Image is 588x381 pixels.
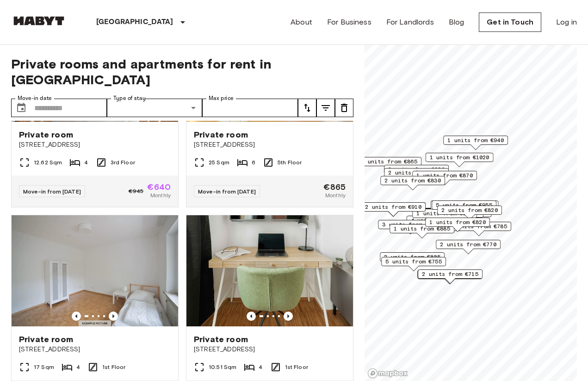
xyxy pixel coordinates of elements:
[34,158,62,167] span: 12.62 Sqm
[390,224,454,238] div: Map marker
[198,188,256,195] span: Move-in from [DATE]
[194,334,248,345] span: Private room
[76,363,80,371] span: 4
[384,165,449,179] div: Map marker
[209,94,234,102] label: Max price
[247,312,256,321] button: Previous image
[284,312,293,321] button: Previous image
[335,99,353,117] button: tune
[384,176,441,185] span: 2 units from €830
[384,168,449,182] div: Map marker
[440,240,496,249] span: 2 units from €770
[479,12,541,32] a: Get in Touch
[416,171,473,180] span: 1 units from €870
[418,269,483,284] div: Map marker
[194,345,346,354] span: [STREET_ADDRESS]
[278,158,302,167] span: 5th Floor
[417,270,482,284] div: Map marker
[436,201,492,209] span: 5 units from €955
[96,17,173,28] p: [GEOGRAPHIC_DATA]
[323,183,346,191] span: €865
[365,203,421,211] span: 2 units from €910
[252,158,255,167] span: 6
[385,257,442,266] span: 5 units from €755
[556,17,577,28] a: Log in
[109,312,118,321] button: Previous image
[259,363,262,371] span: 4
[291,17,312,28] a: About
[381,257,446,271] div: Map marker
[441,206,498,214] span: 2 units from €820
[437,206,502,220] div: Map marker
[34,363,54,371] span: 17 Sqm
[12,215,178,326] img: Marketing picture of unit DE-02-023-01M
[194,140,346,150] span: [STREET_ADDRESS]
[19,129,73,140] span: Private room
[425,218,490,232] div: Map marker
[443,136,508,150] div: Map marker
[19,345,171,354] span: [STREET_ADDRESS]
[388,165,445,174] span: 2 units from €990
[102,363,125,371] span: 1st Floor
[447,136,504,144] span: 1 units from €940
[147,183,171,191] span: €640
[394,225,450,233] span: 1 units from €885
[150,191,171,200] span: Monthly
[380,176,445,190] div: Map marker
[316,99,335,117] button: tune
[209,363,236,371] span: 10.51 Sqm
[367,368,408,379] a: Mapbox logo
[357,157,421,171] div: Map marker
[386,17,434,28] a: For Landlords
[111,158,135,167] span: 3rd Floor
[298,99,316,117] button: tune
[422,270,478,278] span: 2 units from €715
[19,334,73,345] span: Private room
[430,153,489,162] span: 1 units from €1020
[11,16,67,25] img: Habyt
[194,129,248,140] span: Private room
[285,363,308,371] span: 1st Floor
[19,140,171,150] span: [STREET_ADDRESS]
[436,240,501,254] div: Map marker
[72,312,81,321] button: Previous image
[113,94,146,102] label: Type of stay
[388,169,445,177] span: 2 units from €795
[412,171,477,185] div: Map marker
[382,220,439,229] span: 3 units from €980
[11,56,353,87] span: Private rooms and apartments for rent in [GEOGRAPHIC_DATA]
[380,252,445,267] div: Map marker
[361,202,426,217] div: Map marker
[186,215,353,326] img: Marketing picture of unit DE-02-020-001-02HF
[209,158,229,167] span: 25 Sqm
[18,94,52,102] label: Move-in date
[327,17,371,28] a: For Business
[84,158,88,167] span: 4
[451,222,507,231] span: 6 units from €785
[129,187,144,195] span: €945
[325,191,346,200] span: Monthly
[429,218,486,226] span: 1 units from €820
[449,17,464,28] a: Blog
[431,200,499,215] div: Map marker
[12,99,31,117] button: Choose date
[384,253,440,261] span: 2 units from €805
[426,153,494,167] div: Map marker
[23,188,81,195] span: Move-in from [DATE]
[432,200,496,215] div: Map marker
[361,157,417,166] span: 1 units from €865
[378,220,443,234] div: Map marker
